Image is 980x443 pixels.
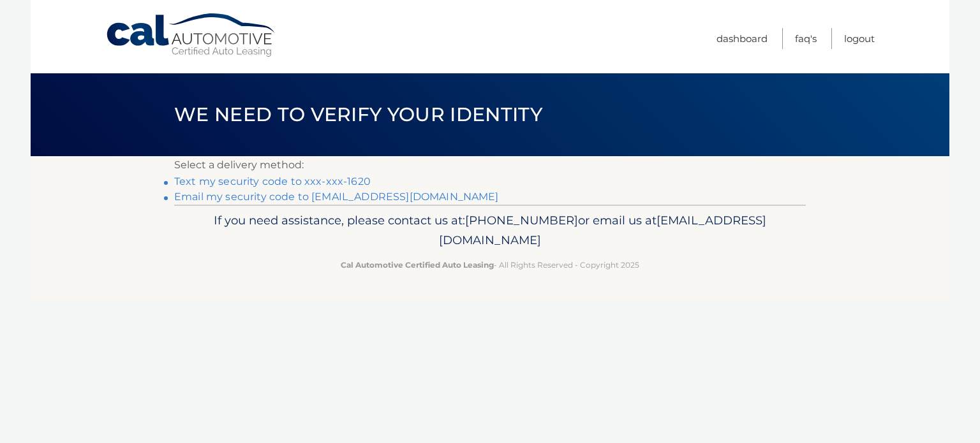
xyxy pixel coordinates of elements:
strong: Cal Automotive Certified Auto Leasing [341,260,494,270]
a: Text my security code to xxx-xxx-1620 [174,175,371,187]
a: Dashboard [716,28,768,49]
span: We need to verify your identity [174,103,542,126]
a: Logout [844,28,875,49]
a: Email my security code to [EMAIL_ADDRESS][DOMAIN_NAME] [174,191,499,203]
a: FAQ's [795,28,817,49]
p: - All Rights Reserved - Copyright 2025 [182,258,798,272]
a: Cal Automotive [105,13,278,58]
p: Select a delivery method: [174,156,806,174]
p: If you need assistance, please contact us at: or email us at [182,210,798,251]
span: [PHONE_NUMBER] [465,213,578,228]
